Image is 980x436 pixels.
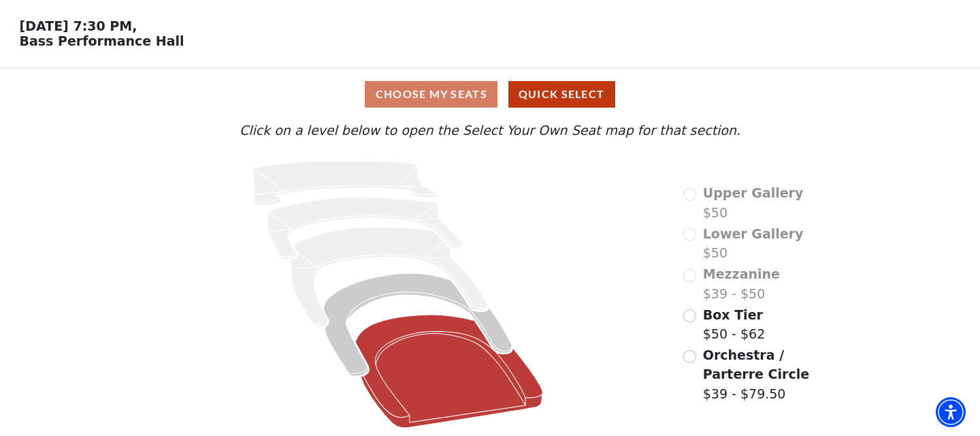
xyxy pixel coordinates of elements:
p: Click on a level below to open the Select Your Own Seat map for that section. [132,121,848,140]
label: $50 [703,183,804,222]
path: Lower Gallery - Seats Available: 0 [268,198,463,260]
path: Upper Gallery - Seats Available: 0 [253,161,438,205]
label: $39 - $50 [703,264,780,303]
path: Orchestra / Parterre Circle - Seats Available: 647 [355,315,542,428]
input: Orchestra / Parterre Circle$39 - $79.50 [683,350,696,363]
span: Mezzanine [703,266,780,281]
input: Box Tier$50 - $62 [683,309,696,322]
span: Box Tier [703,307,763,322]
label: $50 - $62 [703,305,765,344]
span: Upper Gallery [703,185,804,200]
label: $39 - $79.50 [703,345,848,404]
span: Orchestra / Parterre Circle [703,347,809,382]
div: Accessibility Menu [936,397,966,427]
button: Quick Select [508,81,615,108]
span: Lower Gallery [703,226,804,241]
label: $50 [703,224,804,263]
